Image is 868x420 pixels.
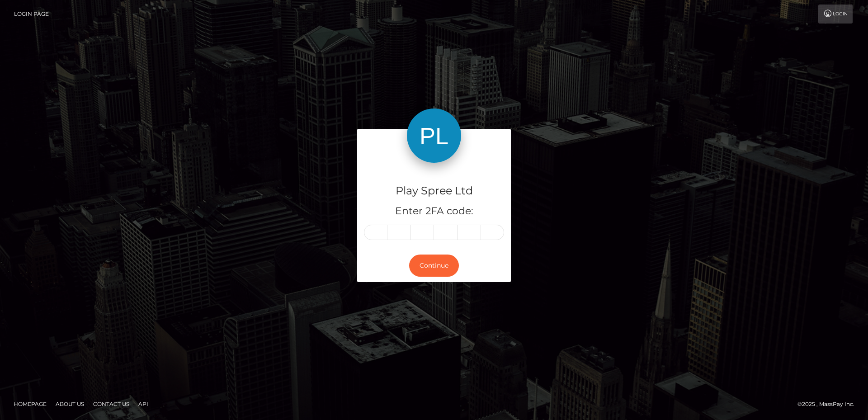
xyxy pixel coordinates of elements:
[364,204,504,218] h5: Enter 2FA code:
[90,397,133,411] a: Contact Us
[818,5,853,24] a: Login
[364,183,504,199] h4: Play Spree Ltd
[10,397,50,411] a: Homepage
[52,397,88,411] a: About Us
[14,5,49,24] a: Login Page
[409,255,459,277] button: Continue
[407,109,461,163] img: Play Spree Ltd
[797,399,861,409] div: © 2025 , MassPay Inc.
[135,397,152,411] a: API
